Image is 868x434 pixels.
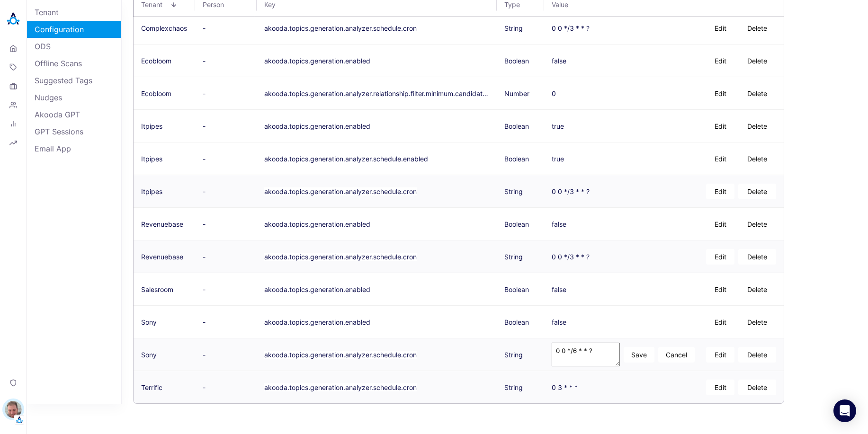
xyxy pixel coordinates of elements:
[5,401,22,418] img: Aviad Pines
[706,86,734,101] button: Edit
[738,380,776,395] button: Delete
[264,122,370,130] button: akooda.topics.generation.enabled
[264,89,489,97] button: akooda.topics.generation.analyzer.relationship.filter.minimum.candidate.frequency
[738,184,776,199] button: Delete
[27,21,121,38] a: Configuration
[706,249,734,265] button: Edit
[264,220,370,228] button: akooda.topics.generation.enabled
[504,351,523,359] span: String
[27,140,121,157] a: Email App
[141,57,171,65] span: Ecobloom
[706,282,734,297] button: Edit
[264,285,370,293] button: akooda.topics.generation.enabled
[27,4,121,21] a: Tenant
[738,118,776,134] button: Delete
[264,383,417,391] button: akooda.topics.generation.analyzer.schedule.cron
[141,253,183,261] span: Revenuebase
[203,57,206,65] span: -
[706,347,734,363] button: Edit
[264,155,428,163] button: akooda.topics.generation.analyzer.schedule.enabled
[203,155,206,163] span: -
[141,285,173,293] span: Salesroom
[738,216,776,232] button: Delete
[552,57,566,65] div: false
[141,0,170,9] span: Tenant
[738,314,776,330] button: Delete
[4,9,23,28] img: Akooda Logo
[27,123,121,140] a: GPT Sessions
[203,122,206,130] span: -
[141,351,157,359] span: Sony
[552,155,564,163] div: true
[504,57,529,65] span: Boolean
[203,285,206,293] span: -
[706,53,734,69] button: Edit
[706,118,734,134] button: Edit
[141,155,162,163] span: Itpipes
[504,253,523,261] span: String
[738,347,776,363] button: Delete
[141,89,171,97] span: Ecobloom
[706,216,734,232] button: Edit
[738,151,776,167] button: Delete
[141,187,162,195] span: Itpipes
[738,86,776,101] button: Delete
[504,318,529,326] span: Boolean
[15,415,24,425] img: Tenant Logo
[264,0,483,9] span: Key
[738,53,776,69] button: Delete
[706,151,734,167] button: Edit
[203,187,206,195] span: -
[552,89,556,97] div: 0
[27,72,121,89] a: Suggested Tags
[27,55,121,72] a: Offline Scans
[141,383,162,391] span: Terrific
[504,24,523,32] span: String
[203,253,206,261] span: -
[504,220,529,228] span: Boolean
[504,383,523,391] span: String
[203,24,206,32] span: -
[833,399,856,422] div: Open Intercom Messenger
[706,20,734,36] button: Edit
[264,351,417,359] button: akooda.topics.generation.analyzer.schedule.cron
[264,318,370,326] button: akooda.topics.generation.enabled
[706,184,734,199] button: Edit
[27,89,121,106] a: Nudges
[27,38,121,55] a: ODS
[658,347,695,363] button: Cancel
[504,89,529,97] span: Number
[504,122,529,130] span: Boolean
[264,57,370,65] button: akooda.topics.generation.enabled
[706,380,734,395] button: Edit
[141,24,187,32] span: Complexchaos
[27,106,121,123] a: Akooda GPT
[504,155,529,163] span: Boolean
[203,318,206,326] span: -
[552,318,566,326] div: false
[141,122,162,130] span: Itpipes
[203,89,206,97] span: -
[264,187,417,195] button: akooda.topics.generation.analyzer.schedule.cron
[552,220,566,228] div: false
[203,351,206,359] span: -
[264,253,417,261] button: akooda.topics.generation.analyzer.schedule.cron
[738,282,776,297] button: Delete
[552,285,566,293] div: false
[706,314,734,330] button: Edit
[624,347,654,363] button: Save
[203,220,206,228] span: -
[504,285,529,293] span: Boolean
[504,187,523,195] span: String
[264,24,417,32] button: akooda.topics.generation.analyzer.schedule.cron
[203,0,232,9] span: Person
[203,383,206,391] span: -
[738,249,776,265] button: Delete
[4,397,23,425] button: Aviad PinesTenant Logo
[141,318,157,326] span: Sony
[738,20,776,36] button: Delete
[141,220,183,228] span: Revenuebase
[552,122,564,130] div: true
